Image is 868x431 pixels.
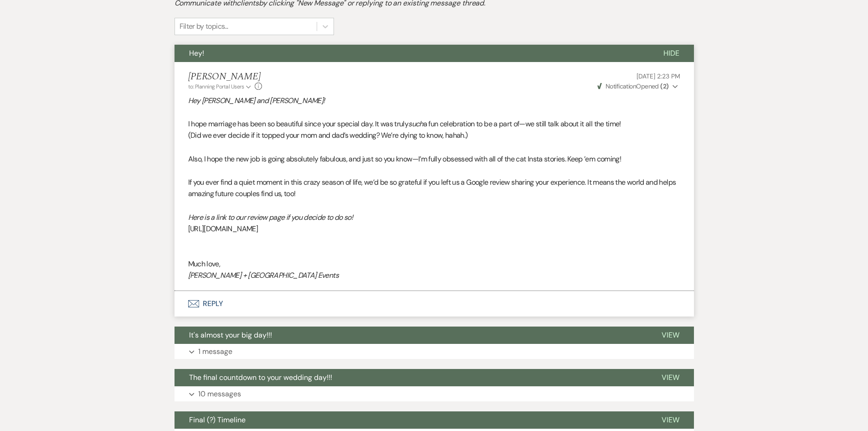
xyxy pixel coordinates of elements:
p: 1 message [198,346,232,358]
em: such [408,119,423,129]
button: View [647,327,694,344]
span: Hey! [189,48,204,58]
span: Notification [606,82,636,90]
p: [URL][DOMAIN_NAME] [188,223,680,235]
span: Opened [597,82,669,90]
span: Hide [663,48,679,58]
strong: ( 2 ) [660,82,668,90]
button: 1 message [175,344,694,359]
p: Also, I hope the new job is going absolutely fabulous, and just so you know—I’m fully obsessed wi... [188,153,680,165]
p: (Did we ever decide if it topped your mom and dad’s wedding? We’re dying to know, hahah.) [188,130,680,141]
button: The final countdown to your wedding day!!! [175,369,647,386]
div: Filter by topics... [180,21,228,32]
span: to: Planning Portal Users [188,83,244,90]
p: Much love, [188,258,680,270]
button: NotificationOpened (2) [596,82,680,91]
button: View [647,411,694,429]
em: Hey [PERSON_NAME] and [PERSON_NAME]! [188,96,325,105]
p: If you ever find a quiet moment in this crazy season of life, we’d be so grateful if you left us ... [188,177,680,200]
span: View [662,330,679,340]
p: 10 messages [198,388,241,400]
span: View [662,415,679,425]
button: Reply [175,291,694,317]
button: Hide [649,45,694,62]
button: It's almost your big day!!! [175,327,647,344]
span: [DATE] 2:23 PM [637,72,680,80]
em: [PERSON_NAME] + [GEOGRAPHIC_DATA] Events [188,270,339,280]
button: Final (?) Timeline [175,411,647,429]
span: It's almost your big day!!! [189,330,272,340]
button: to: Planning Portal Users [188,83,253,91]
button: 10 messages [175,386,694,402]
span: View [662,373,679,382]
button: Hey! [175,45,649,62]
button: View [647,369,694,386]
p: I hope marriage has been so beautiful since your special day. It was truly a fun celebration to b... [188,118,680,130]
h5: [PERSON_NAME] [188,71,262,83]
span: The final countdown to your wedding day!!! [189,373,332,382]
em: Here is a link to our review page if you decide to do so! [188,213,353,222]
span: Final (?) Timeline [189,415,246,425]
